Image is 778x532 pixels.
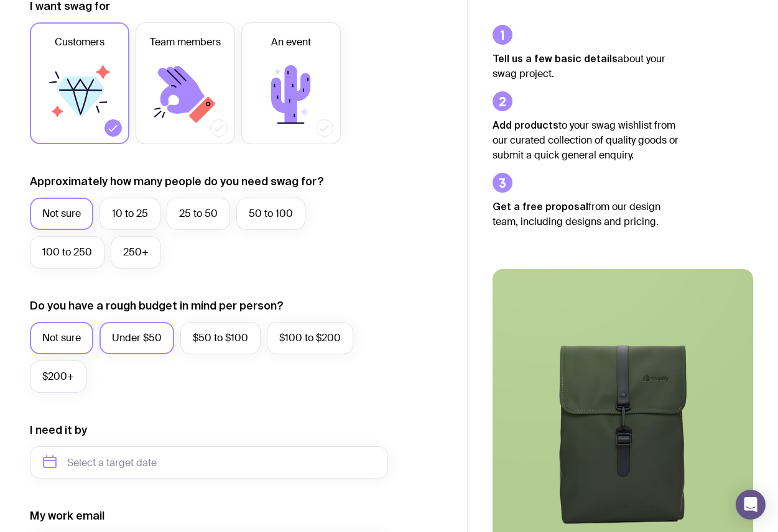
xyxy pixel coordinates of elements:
[30,322,93,354] label: Not sure
[30,174,324,189] label: Approximately how many people do you need swag for?
[167,198,230,230] label: 25 to 50
[736,490,766,520] div: Open Intercom Messenger
[30,298,284,313] label: Do you have a rough budget in mind per person?
[493,117,679,163] p: to your swag wishlist from our curated collection of quality goods or submit a quick general enqu...
[267,322,353,354] label: $100 to $200
[493,53,618,64] strong: Tell us a few basic details
[30,508,104,523] label: My work email
[30,198,93,230] label: Not sure
[493,51,679,81] p: about your swag project.
[30,423,87,438] label: I need it by
[30,236,104,268] label: 100 to 250
[100,198,160,230] label: 10 to 25
[30,446,388,479] input: Select a target date
[111,236,161,268] label: 250+
[30,360,86,393] label: $200+
[493,199,679,229] p: from our design team, including designs and pricing.
[493,201,588,212] strong: Get a free proposal
[55,35,104,50] span: Customers
[271,35,311,50] span: An event
[493,119,558,131] strong: Add products
[236,198,305,230] label: 50 to 100
[100,322,174,354] label: Under $50
[180,322,261,354] label: $50 to $100
[150,35,221,50] span: Team members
